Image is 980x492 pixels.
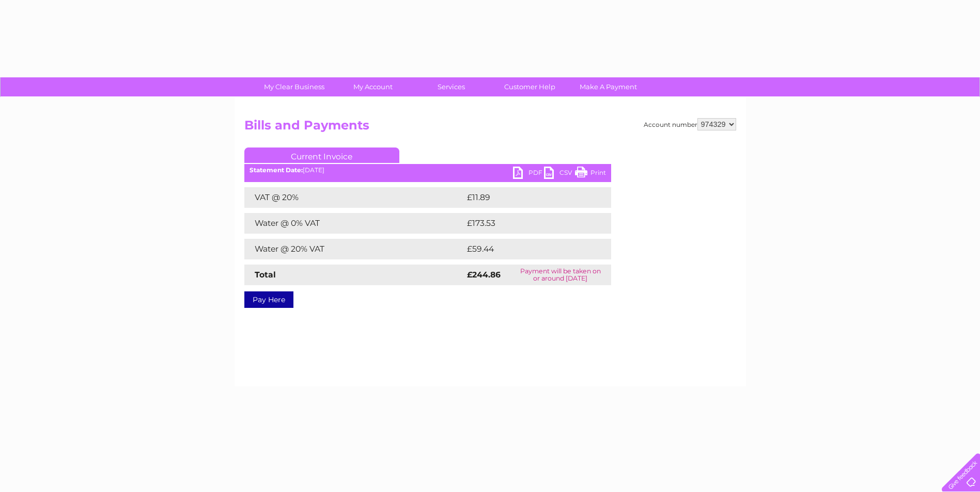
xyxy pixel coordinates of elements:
[244,239,464,259] td: Water @ 20% VAT
[244,187,464,208] td: VAT @ 20%
[330,77,415,96] a: My Account
[464,187,588,208] td: £11.89
[510,265,611,285] td: Payment will be taken on or around [DATE]
[409,77,494,96] a: Services
[566,77,651,96] a: Make A Payment
[244,118,736,138] h2: Bills and Payments
[250,166,303,174] b: Statement Date:
[467,270,501,280] strong: £244.86
[255,270,276,280] strong: Total
[244,147,399,163] a: Current Invoice
[244,167,611,174] div: [DATE]
[244,291,293,308] a: Pay Here
[487,77,572,96] a: Customer Help
[244,213,464,234] td: Water @ 0% VAT
[464,239,591,259] td: £59.44
[575,167,606,182] a: Print
[252,77,337,96] a: My Clear Business
[513,167,544,182] a: PDF
[464,213,592,234] td: £173.53
[544,167,575,182] a: CSV
[644,118,736,130] div: Account number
